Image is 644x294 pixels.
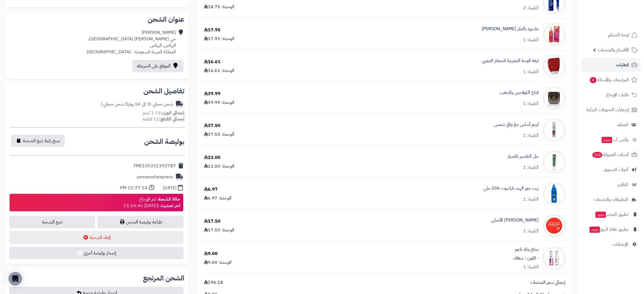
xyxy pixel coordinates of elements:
[581,208,641,221] a: تطبيق المتجرجديد
[123,196,180,209] div: تم الإرجاع [DATE] 13:24:45
[606,91,629,99] span: طلبات الإرجاع
[543,55,565,78] img: 1717238329-Moroccan%20Loofah%20(Face)-90x90.jpg
[530,279,566,286] span: إجمالي سعر المنتجات
[523,100,539,107] div: الكمية: 1
[523,196,539,203] div: الكمية: 1
[204,99,234,106] div: الوحدة: 39.99
[204,259,232,266] div: الوحدة: 9.00
[10,16,184,23] h2: عنوان الشحن
[137,174,173,180] div: yamamahexpress
[9,231,184,244] button: إلغاء الشحنة
[543,247,565,269] img: 1754414615-Spray%20Bottle-90x90.jpg
[513,255,539,262] small: - اللون : شفاف
[159,116,184,122] strong: إجمالي القطع:
[543,23,565,46] img: 1708765584-Rose%20water,%20Eker%20Fassi-90x90.jpg
[581,28,641,42] a: لوحة التحكم
[120,185,147,191] div: 10:37:14 PM
[523,228,539,234] div: الكمية: 1
[612,240,628,248] span: الإعدادات
[581,118,641,131] a: العملاء
[543,214,565,237] img: 1746643604-Glysolid%20400ml-90x90.jpg
[158,202,180,209] strong: آخر تحديث :
[143,275,184,282] h2: الشحن المرتجع
[581,238,641,251] a: الإعدادات
[499,89,539,96] a: قناع الكولاجين والذهب
[617,121,628,129] span: العملاء
[204,279,223,286] span: 196.18
[598,46,629,54] span: الأقسام والمنتجات
[143,109,184,116] small: 1.33 كجم
[523,132,539,139] div: الكمية: 1
[523,5,539,11] div: الكمية: 2
[204,186,218,193] div: 6.97
[581,103,641,117] a: إشعارات التحويلات البنكية
[204,27,221,33] div: 17.95
[508,153,539,160] a: جل التقشير بالصبار
[204,163,234,170] div: الوحدة: 23.00
[581,178,641,191] a: التقارير
[602,137,612,143] span: جديد
[9,216,95,228] a: تتبع الشحنة
[491,217,539,223] a: [PERSON_NAME] الأصلي
[606,5,639,16] img: logo-2.png
[523,69,539,75] div: الكمية: 1
[581,223,641,236] a: تطبيق نقاط البيعجديد
[581,193,641,206] a: التطبيقات والخدمات
[604,166,628,174] span: أدوات التسويق
[161,109,184,116] strong: إجمالي الوزن:
[132,60,184,72] a: الموقع على الخريطة
[204,251,218,257] div: 9.00
[594,196,628,203] span: التطبيقات والخدمات
[204,218,221,225] div: 17.50
[515,246,539,253] a: بخاخ رذاذ ناعم
[204,131,234,138] div: الوحدة: 37.50
[581,148,641,161] a: السلات المتروكة160
[204,67,234,74] div: الوحدة: 16.61
[163,185,176,191] div: [DATE]
[204,122,221,129] div: 37.50
[543,87,565,109] img: 1735794185-Collagen%20and%20Gold%20Mask%201-90x90.jpg
[523,37,539,43] div: الكمية: 1
[483,185,539,192] a: زيت جوز الهند باراشوت 200 ملي
[523,264,539,270] div: الكمية: 1
[23,137,60,144] span: نسخ رابط تتبع الشحنة
[543,151,565,173] img: 1735801633-Aloe%20Refreshing%20Peeling%20Gel-90x90.jpg
[608,31,629,39] span: لوحة التحكم
[482,26,539,32] a: ماء ورد بالعكر [PERSON_NAME]
[143,116,184,122] small: 11 قطعة
[204,227,234,233] div: الوحدة: 17.50
[133,163,176,169] div: YME100331392787
[97,216,183,228] a: طباعة بوليصة الشحن
[592,152,603,158] span: 160
[543,119,565,141] img: 1735916823-JRI-CELUT%20Rainbow%20BB%20Cream-90x90.jpg
[595,210,628,218] span: تطبيق المتجر
[543,183,565,205] img: 1738178738-Parachute%20Coconut%20Oil%20200ml-90x90.jpg
[590,227,600,233] span: جديد
[586,106,629,114] span: إشعارات التحويلات البنكية
[155,196,180,203] strong: حالة الشحنة :
[581,163,641,176] a: أدوات التسويق
[11,135,65,147] button: نسخ رابط تتبع الشحنة
[590,77,597,84] span: 4
[482,58,539,64] a: ليفة الوجة المغربية للحمام المغربي
[87,29,176,55] div: [PERSON_NAME] حي [PERSON_NAME] [GEOGRAPHIC_DATA]، الرياض، الرياض المملكة العربية السعودية - [GEOG...
[601,136,628,144] span: وآتس آب
[144,138,184,145] h2: بوليصة الشحن
[204,36,234,42] div: الوحدة: 17.95
[589,76,629,84] span: المراجعات والأسئلة
[204,4,234,10] div: الوحدة: 18.75
[204,195,232,201] div: الوحدة: 6.97
[581,73,641,87] a: المراجعات والأسئلة4
[101,101,126,107] span: ( شحن مجاني )
[581,88,641,102] a: طلبات الإرجاع
[616,61,629,69] span: الطلبات
[8,272,22,286] div: Open Intercom Messenger
[617,181,628,188] span: التقارير
[581,58,641,72] a: الطلبات
[9,247,184,259] button: إصدار بوليصة أخرى
[592,151,629,159] span: السلات المتروكة
[523,164,539,171] div: الكمية: 1
[595,212,606,218] span: جديد
[10,88,184,95] h2: تفاصيل الشحن
[101,101,173,107] div: شحن مجاني (3 الى 14 يوم)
